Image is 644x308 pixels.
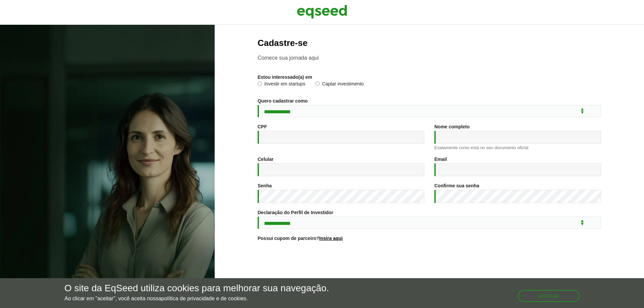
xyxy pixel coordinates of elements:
[434,183,479,188] label: Confirme sua senha
[258,236,343,241] label: Possui cupom de parceiro?
[161,296,247,301] a: política de privacidade e de cookies
[319,236,343,241] a: Insira aqui
[434,145,601,150] div: Exatamente como está no seu documento oficial
[258,210,333,215] label: Declaração do Perfil de Investidor
[258,124,267,129] label: CPF
[518,290,580,302] button: Aceitar
[258,75,312,79] label: Estou interessado(a) em
[434,157,447,162] label: Email
[258,99,308,103] label: Quero cadastrar como
[258,81,305,88] label: Investir em startups
[64,295,329,302] p: Ao clicar em "aceitar", você aceita nossa .
[64,283,329,294] h5: O site da EqSeed utiliza cookies para melhorar sua navegação.
[258,157,273,162] label: Celular
[258,38,601,48] h2: Cadastre-se
[315,81,364,88] label: Captar investimento
[434,124,470,129] label: Nome completo
[315,81,320,86] input: Captar investimento
[378,249,480,275] iframe: reCAPTCHA
[297,3,347,20] img: EqSeed Logo
[258,183,272,188] label: Senha
[258,81,262,86] input: Investir em startups
[258,55,601,61] p: Comece sua jornada aqui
